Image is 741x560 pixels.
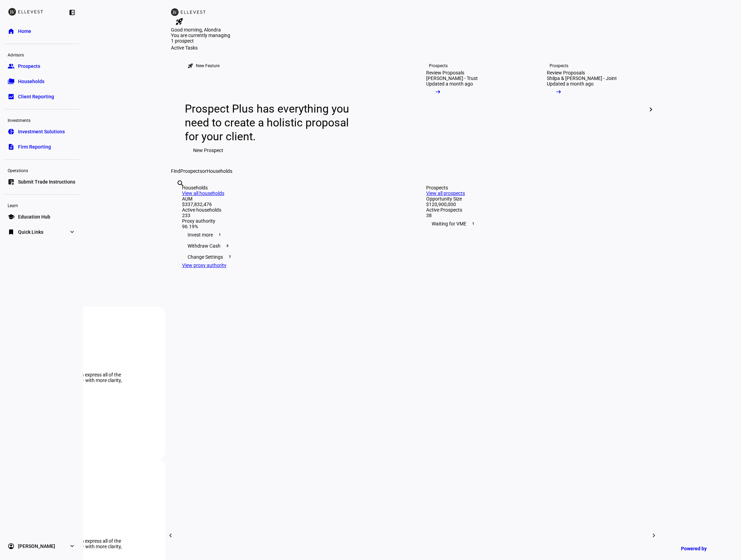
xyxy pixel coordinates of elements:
div: Find or [171,168,654,174]
div: Updated a month ago [547,81,594,87]
span: Home [18,28,31,35]
span: 1 [217,232,223,238]
a: View all prospects [426,190,465,196]
div: Review Proposals [547,70,585,75]
eth-mat-symbol: expand_more [69,543,76,550]
div: Investments [4,115,79,125]
a: View proxy authority [182,263,226,268]
div: AUM [182,196,398,202]
div: Advisors [4,50,79,59]
a: groupProspects [4,59,79,73]
span: Client Reporting [18,93,54,100]
eth-mat-symbol: expand_more [69,229,76,235]
div: Change Settings [182,251,398,263]
a: ProspectsReview Proposals[PERSON_NAME] - TrustUpdated a month ago [415,51,530,168]
a: homeHome [4,24,79,38]
span: Households [207,168,232,174]
eth-mat-symbol: home [8,28,15,35]
a: bid_landscapeClient Reporting [4,90,79,104]
mat-icon: search [176,179,185,188]
eth-mat-symbol: folder_copy [8,78,15,85]
eth-mat-symbol: account_circle [8,543,15,550]
div: Prospects [426,185,643,190]
div: Prospect Plus has everything you need to create a holistic proposal for your client. [185,102,356,143]
div: Active Prospects [426,207,643,213]
span: New Prospect [193,143,223,157]
div: New Feature [196,63,219,69]
a: folder_copyHouseholds [4,74,79,88]
span: Prospects [180,168,202,174]
mat-icon: arrow_right_alt [555,88,562,95]
span: You are currently managing [171,33,230,38]
mat-icon: rocket_launch [188,63,193,69]
eth-mat-symbol: bid_landscape [8,93,15,100]
div: Households [182,185,398,190]
div: [PERSON_NAME] - Trust [426,75,478,81]
div: Proxy authority [182,218,398,224]
div: Prospects [429,63,448,69]
eth-mat-symbol: description [8,143,15,150]
mat-icon: arrow_right_alt [434,88,441,95]
eth-mat-symbol: list_alt_add [8,178,15,185]
span: 7 [227,254,233,260]
div: Prospects [550,63,568,69]
eth-mat-symbol: left_panel_close [69,9,76,16]
a: pie_chartInvestment Solutions [4,125,79,139]
span: Submit Trade Instructions [18,178,75,185]
mat-icon: rocket_launch [175,17,183,26]
span: Households [18,78,44,85]
mat-icon: chevron_right [647,105,655,114]
div: Review Proposals [426,70,464,75]
span: [PERSON_NAME] [18,543,55,550]
a: descriptionFirm Reporting [4,140,79,154]
input: Enter name of prospect or household [176,189,178,197]
div: 96.19% [182,224,398,229]
span: Prospects [18,63,40,70]
div: Operations [4,165,79,175]
div: $337,832,476 [182,202,398,207]
div: Opportunity Size [426,196,643,202]
div: Shilpa & [PERSON_NAME] - Joint [547,75,617,81]
div: Withdraw Cash [182,240,398,251]
div: Waiting for VME [426,218,643,229]
div: Learn [4,200,79,210]
div: Active households [182,207,398,213]
div: Invest more [182,229,398,240]
div: 233 [182,213,398,218]
a: View all households [182,190,224,196]
div: $120,900,000 [426,202,643,207]
span: Investment Solutions [18,128,65,135]
div: Active Tasks [171,45,654,51]
span: Firm Reporting [18,143,51,150]
eth-mat-symbol: bookmark [8,229,15,235]
a: Powered by [678,542,731,555]
span: 1 [471,221,476,226]
div: Good morning, Alondra [171,27,654,33]
eth-mat-symbol: pie_chart [8,128,15,135]
div: 1 prospect [171,38,240,44]
mat-icon: chevron_right [650,531,658,540]
eth-mat-symbol: school [8,213,15,220]
span: 3 [225,243,230,249]
div: Updated a month ago [426,81,473,87]
a: ProspectsReview ProposalsShilpa & [PERSON_NAME] - JointUpdated a month ago [536,51,651,168]
button: New Prospect [185,143,232,157]
span: Education Hub [18,213,50,220]
eth-mat-symbol: group [8,63,15,70]
mat-icon: chevron_left [166,531,175,540]
span: Quick Links [18,229,43,235]
div: 38 [426,213,643,218]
